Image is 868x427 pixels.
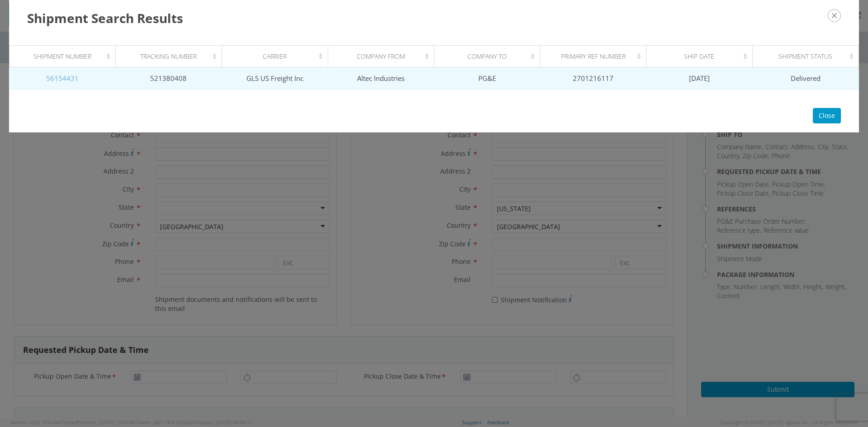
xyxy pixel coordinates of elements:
[655,52,750,61] div: Ship Date
[115,67,222,90] td: 521380408
[46,74,79,83] a: 56154431
[230,52,325,61] div: Carrier
[434,67,540,90] td: PG&E
[27,9,841,27] h3: Shipment Search Results
[123,52,218,61] div: Tracking Number
[540,67,646,90] td: 2701216117
[328,67,434,90] td: Altec Industries
[548,52,643,61] div: Primary Ref Number
[761,52,856,61] div: Shipment Status
[791,74,821,83] span: Delivered
[689,74,710,83] span: [DATE]
[222,67,328,90] td: GLS US Freight Inc
[336,52,431,61] div: Company From
[813,108,841,123] button: Close
[18,52,113,61] div: Shipment Number
[442,52,537,61] div: Company To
